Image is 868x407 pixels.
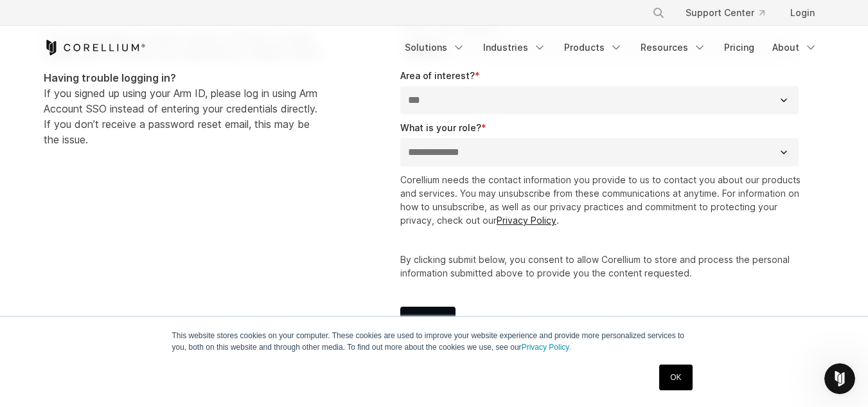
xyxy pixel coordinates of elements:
button: Search [647,1,670,24]
a: About [765,36,825,59]
a: Corellium Home [44,40,146,55]
p: By clicking submit below, you consent to allow Corellium to store and process the personal inform... [400,253,804,280]
a: Login [780,1,825,24]
a: Solutions [397,36,473,59]
a: Privacy Policy. [522,343,571,352]
span: What is your role? [400,122,481,133]
strong: Having trouble logging in? [44,71,176,84]
a: Pricing [716,36,762,59]
p: This website stores cookies on your computer. These cookies are used to improve your website expe... [172,330,696,353]
a: Support Center [675,1,775,24]
div: Navigation Menu [637,1,825,24]
a: Resources [633,36,714,59]
span: If you signed up using your Arm ID, please log in using Arm Account SSO instead of entering your ... [44,71,317,146]
iframe: Intercom live chat [824,363,855,394]
a: Products [556,36,630,59]
p: Corellium needs the contact information you provide to us to contact you about our products and s... [400,173,804,227]
div: Navigation Menu [397,36,825,59]
a: OK [659,365,692,390]
a: Industries [475,36,554,59]
a: Privacy Policy [497,215,556,226]
span: Area of interest? [400,70,475,81]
